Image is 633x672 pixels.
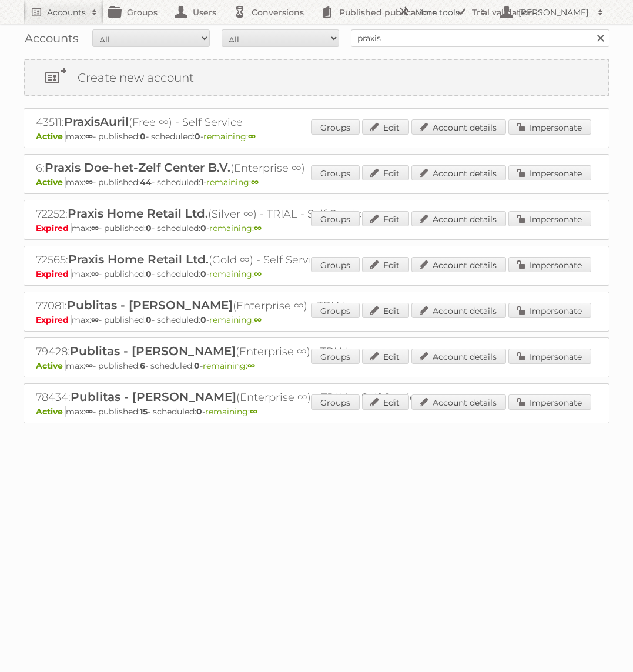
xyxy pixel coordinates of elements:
[411,349,506,364] a: Account details
[70,344,236,358] span: Publitas - [PERSON_NAME]
[251,177,259,188] strong: ∞
[140,406,148,417] strong: 15
[362,394,409,410] a: Edit
[71,390,236,404] span: Publitas - [PERSON_NAME]
[200,177,203,188] strong: 1
[209,223,262,233] span: remaining:
[508,349,591,364] a: Impersonate
[411,257,506,272] a: Account details
[91,315,99,325] strong: ∞
[146,223,152,233] strong: 0
[362,257,409,272] a: Edit
[362,119,409,135] a: Edit
[47,6,86,18] h2: Accounts
[508,165,591,180] a: Impersonate
[36,390,447,405] h2: 78434: (Enterprise ∞) - TRIAL - Self Service
[311,211,360,226] a: Groups
[362,165,409,180] a: Edit
[411,165,506,180] a: Account details
[68,252,209,266] span: Praxis Home Retail Ltd.
[36,269,72,279] span: Expired
[68,206,208,220] span: Praxis Home Retail Ltd.
[209,315,262,325] span: remaining:
[36,131,597,142] p: max: - published: - scheduled: -
[140,177,152,188] strong: 44
[36,161,447,176] h2: 6: (Enterprise ∞)
[36,406,597,417] p: max: - published: - scheduled: -
[200,315,206,325] strong: 0
[508,303,591,318] a: Impersonate
[36,252,447,268] h2: 72565: (Gold ∞) - Self Service
[195,131,200,142] strong: 0
[362,211,409,226] a: Edit
[85,131,93,142] strong: ∞
[140,360,145,371] strong: 6
[411,211,506,226] a: Account details
[254,223,262,233] strong: ∞
[250,406,257,417] strong: ∞
[36,315,72,325] span: Expired
[515,6,592,18] h2: [PERSON_NAME]
[203,131,256,142] span: remaining:
[36,223,72,233] span: Expired
[311,257,360,272] a: Groups
[311,349,360,364] a: Groups
[67,298,233,312] span: Publitas - [PERSON_NAME]
[254,269,262,279] strong: ∞
[36,269,597,279] p: max: - published: - scheduled: -
[36,360,66,371] span: Active
[411,119,506,135] a: Account details
[36,315,597,325] p: max: - published: - scheduled: -
[36,131,66,142] span: Active
[45,161,230,175] span: Praxis Doe-het-Zelf Center B.V.
[254,315,262,325] strong: ∞
[362,303,409,318] a: Edit
[36,177,66,188] span: Active
[411,303,506,318] a: Account details
[91,223,99,233] strong: ∞
[508,257,591,272] a: Impersonate
[205,406,257,417] span: remaining:
[411,394,506,410] a: Account details
[36,115,447,130] h2: 43511: (Free ∞) - Self Service
[36,206,447,222] h2: 72252: (Silver ∞) - TRIAL - Self Service
[203,360,255,371] span: remaining:
[85,360,93,371] strong: ∞
[91,269,99,279] strong: ∞
[209,269,262,279] span: remaining:
[36,298,447,313] h2: 77081: (Enterprise ∞) - TRIAL
[146,315,152,325] strong: 0
[206,177,259,188] span: remaining:
[247,360,255,371] strong: ∞
[508,211,591,226] a: Impersonate
[36,177,597,188] p: max: - published: - scheduled: -
[311,165,360,180] a: Groups
[200,269,206,279] strong: 0
[248,131,256,142] strong: ∞
[194,360,200,371] strong: 0
[311,119,360,135] a: Groups
[508,119,591,135] a: Impersonate
[416,6,474,18] h2: More tools
[311,394,360,410] a: Groups
[311,303,360,318] a: Groups
[146,269,152,279] strong: 0
[85,177,93,188] strong: ∞
[25,60,608,95] a: Create new account
[36,344,447,359] h2: 79428: (Enterprise ∞) - TRIAL
[362,349,409,364] a: Edit
[36,406,66,417] span: Active
[36,360,597,371] p: max: - published: - scheduled: -
[196,406,202,417] strong: 0
[64,115,129,129] span: PraxisAuril
[36,223,597,233] p: max: - published: - scheduled: -
[85,406,93,417] strong: ∞
[200,223,206,233] strong: 0
[508,394,591,410] a: Impersonate
[140,131,146,142] strong: 0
